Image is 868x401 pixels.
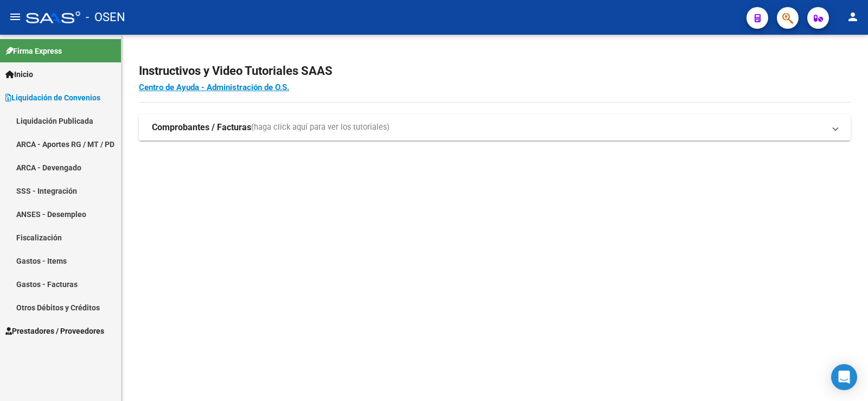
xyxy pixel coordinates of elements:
span: Firma Express [5,45,62,57]
mat-expansion-panel-header: Comprobantes / Facturas(haga click aquí para ver los tutoriales) [139,114,851,141]
h2: Instructivos y Video Tutoriales SAAS [139,61,851,81]
a: Centro de Ayuda - Administración de O.S. [139,82,289,92]
mat-icon: menu [9,10,22,23]
strong: Comprobantes / Facturas [152,122,251,133]
span: (haga click aquí para ver los tutoriales) [251,122,390,133]
div: Open Intercom Messenger [831,364,857,390]
span: Prestadores / Proveedores [5,325,104,337]
span: - OSEN [86,5,125,29]
mat-icon: person [846,10,859,23]
span: Inicio [5,68,33,80]
span: Liquidación de Convenios [5,92,100,104]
